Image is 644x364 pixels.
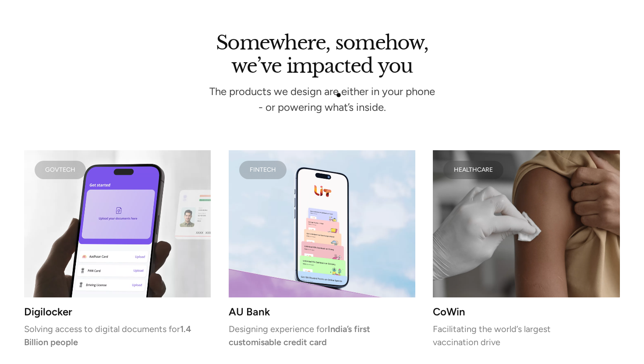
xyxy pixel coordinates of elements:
a: GovtechDigilockerSolving access to digital documents for1.4 Billion people [24,150,211,346]
div: Govtech [45,168,75,172]
div: HEALTHCARE [454,168,493,172]
h3: CoWin [433,308,620,315]
div: FINTECH [250,168,276,172]
h3: AU Bank [229,308,416,315]
h2: Somewhere, somehow, we’ve impacted you [24,36,620,78]
p: Facilitating the world’s largest vaccination drive [433,326,620,345]
a: HEALTHCARECoWinFacilitating the world’s largest vaccination drive [433,150,620,346]
a: FINTECHAU BankDesigning experience forIndia’s first customisable credit card [229,150,416,346]
p: Designing experience for [229,326,416,345]
p: Solving access to digital documents for [24,326,211,345]
div: The products we design are either in your phone - or powering what’s inside. [175,84,469,115]
h3: Digilocker [24,308,211,315]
